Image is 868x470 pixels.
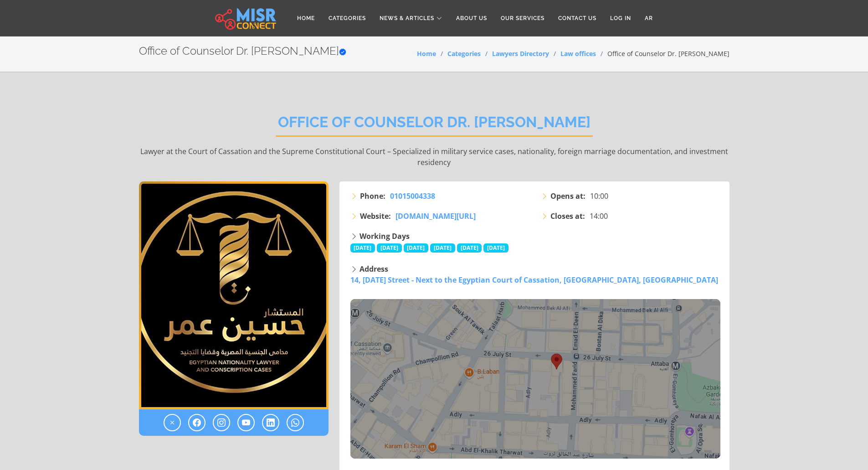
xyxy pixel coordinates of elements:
img: main.misr_connect [215,7,276,30]
a: AR [638,10,660,27]
span: 01015004338 [390,191,435,201]
h2: Office of Counselor Dr. [PERSON_NAME] [139,45,346,58]
a: Categories [447,49,481,58]
strong: Phone: [360,191,385,201]
h2: Office of Counselor Dr. [PERSON_NAME] [276,114,593,137]
a: Contact Us [551,10,603,27]
a: News & Articles [373,10,449,27]
span: 10:00 [590,191,608,201]
li: Office of Counselor Dr. [PERSON_NAME] [596,49,729,58]
span: 14:00 [590,211,608,222]
p: Lawyer at the Court of Cassation and the Supreme Constitutional Court – Specialized in military s... [139,146,729,168]
strong: Working Days [360,231,410,241]
img: Office of Counselor Dr. Hussein Omar [139,181,329,409]
span: [DATE] [350,243,375,253]
span: [DATE] [430,243,455,253]
a: [DOMAIN_NAME][URL] [395,211,476,222]
strong: Opens at: [550,191,586,201]
span: [DATE] [404,243,429,253]
a: Log in [603,10,638,27]
svg: Verified account [339,48,346,56]
span: [DATE] [457,243,482,253]
span: [DOMAIN_NAME][URL] [395,211,476,221]
div: 1 / 1 [139,181,329,409]
a: Home [290,10,322,27]
span: [DATE] [483,243,508,253]
a: Lawyers Directory [492,49,549,58]
a: About Us [449,10,494,27]
a: 01015004338 [390,191,435,201]
img: Office of Counselor Dr. Hussein Omar [350,299,720,459]
strong: Address [360,264,388,274]
span: News & Articles [380,14,434,22]
a: Our Services [494,10,551,27]
strong: Closes at: [550,211,585,222]
a: 14, [DATE] Street - Next to the Egyptian Court of Cassation, [GEOGRAPHIC_DATA], [GEOGRAPHIC_DATA]... [350,275,720,459]
a: Categories [322,10,373,27]
a: Law offices [560,49,596,58]
span: [DATE] [377,243,402,253]
a: Home [417,49,436,58]
strong: Website: [360,211,391,222]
